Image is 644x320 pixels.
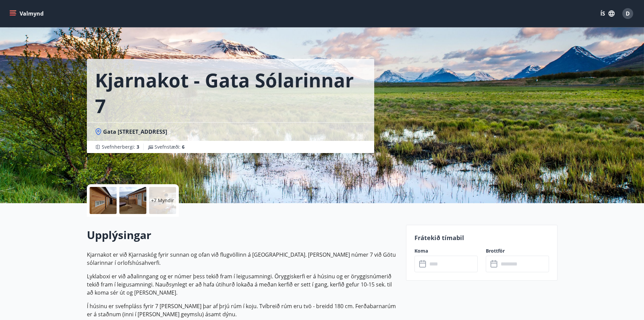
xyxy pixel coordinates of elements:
[137,144,139,150] span: 3
[414,248,478,254] label: Koma
[154,144,185,150] span: Svefnstæði :
[414,233,549,242] p: Frátekið tímabil
[87,251,398,267] p: Kjarnakot er við Kjarnaskóg fyrir sunnan og ofan við flugvöllinn á [GEOGRAPHIC_DATA]. [PERSON_NAM...
[103,128,167,135] span: Gata [STREET_ADDRESS]
[486,248,549,254] label: Brottför
[95,67,366,119] h1: Kjarnakot - Gata sólarinnar 7
[102,144,139,150] span: Svefnherbergi :
[597,7,618,20] button: ÍS
[626,10,630,17] span: D
[87,272,398,297] p: Lyklaboxi er við aðalinngang og er númer þess tekið fram í leigusamningi. Öryggiskerfi er á húsin...
[182,144,185,150] span: 6
[8,7,46,20] button: menu
[87,302,398,318] p: Í húsinu er svefnpláss fyrir 7 [PERSON_NAME] þar af þrjú rúm í koju. Tvíbreið rúm eru tvö - breid...
[151,197,174,204] p: +7 Myndir
[87,228,398,242] h2: Upplýsingar
[620,5,636,22] button: D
